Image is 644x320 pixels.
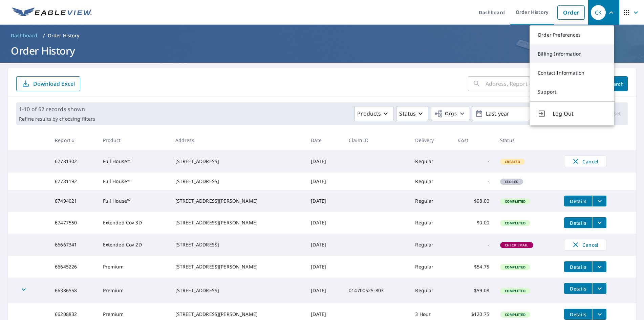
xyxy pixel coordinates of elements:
[591,5,606,20] div: CK
[8,30,636,41] nav: breadcrumb
[98,278,170,303] td: Premium
[49,234,97,256] td: 66667341
[354,106,393,121] button: Products
[49,278,97,303] td: 66386558
[98,130,170,150] th: Product
[501,312,530,317] span: Completed
[593,261,606,272] button: filesDropdownBtn-66645226
[501,243,533,247] span: Check Email
[410,130,453,150] th: Delivery
[410,234,453,256] td: Regular
[49,173,97,190] td: 67781192
[564,261,593,272] button: detailsBtn-66645226
[16,76,80,91] button: Download Excel
[8,30,40,41] a: Dashboard
[98,173,170,190] td: Full House™
[305,234,343,256] td: [DATE]
[571,241,599,249] span: Cancel
[472,106,574,121] button: Last year
[568,311,588,318] span: Details
[49,130,97,150] th: Report #
[343,278,410,303] td: 014700525-803
[568,220,588,226] span: Details
[486,74,598,93] input: Address, Report #, Claim ID, etc.
[49,190,97,212] td: 67494021
[175,158,300,165] div: [STREET_ADDRESS]
[410,190,453,212] td: Regular
[175,219,300,226] div: [STREET_ADDRESS][PERSON_NAME]
[453,130,495,150] th: Cost
[49,150,97,173] td: 67781302
[410,256,453,278] td: Regular
[305,150,343,173] td: [DATE]
[396,106,428,121] button: Status
[453,173,495,190] td: -
[43,32,45,40] li: /
[434,109,457,118] span: Orgs
[593,283,606,294] button: filesDropdownBtn-66386558
[564,196,593,206] button: detailsBtn-67494021
[564,283,593,294] button: detailsBtn-66386558
[553,109,606,118] span: Log Out
[98,212,170,234] td: Extended Cov 3D
[530,25,614,44] a: Order Preferences
[170,130,306,150] th: Address
[305,256,343,278] td: [DATE]
[501,159,524,164] span: Created
[557,5,585,20] a: Order
[501,288,530,293] span: Completed
[175,263,300,270] div: [STREET_ADDRESS][PERSON_NAME]
[501,221,530,225] span: Completed
[571,157,599,165] span: Cancel
[609,81,622,87] span: Search
[8,44,636,58] h1: Order History
[453,190,495,212] td: $98.00
[593,217,606,228] button: filesDropdownBtn-67477550
[568,264,588,270] span: Details
[453,278,495,303] td: $59.08
[530,101,614,125] button: Log Out
[495,130,559,150] th: Status
[48,32,80,39] p: Order History
[431,106,469,121] button: Orgs
[33,80,75,87] p: Download Excel
[501,179,522,184] span: Closed
[501,199,530,204] span: Completed
[49,256,97,278] td: 66645226
[357,109,381,118] p: Products
[98,256,170,278] td: Premium
[305,130,343,150] th: Date
[175,198,300,204] div: [STREET_ADDRESS][PERSON_NAME]
[564,156,606,167] button: Cancel
[305,278,343,303] td: [DATE]
[410,173,453,190] td: Regular
[603,76,628,91] button: Search
[305,173,343,190] td: [DATE]
[410,150,453,173] td: Regular
[410,278,453,303] td: Regular
[410,212,453,234] td: Regular
[98,150,170,173] td: Full House™
[175,287,300,294] div: [STREET_ADDRESS]
[453,234,495,256] td: -
[530,82,614,101] a: Support
[19,116,95,122] p: Refine results by choosing filters
[530,44,614,63] a: Billing Information
[175,311,300,318] div: [STREET_ADDRESS][PERSON_NAME]
[593,309,606,320] button: filesDropdownBtn-66208832
[175,178,300,185] div: [STREET_ADDRESS]
[19,105,95,113] p: 1-10 of 62 records shown
[453,256,495,278] td: $54.75
[98,234,170,256] td: Extended Cov 2D
[453,212,495,234] td: $0.00
[453,150,495,173] td: -
[12,7,92,18] img: EV Logo
[343,130,410,150] th: Claim ID
[564,309,593,320] button: detailsBtn-66208832
[98,190,170,212] td: Full House™
[399,109,416,118] p: Status
[11,32,38,39] span: Dashboard
[501,265,530,269] span: Completed
[483,108,562,120] p: Last year
[175,241,300,248] div: [STREET_ADDRESS]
